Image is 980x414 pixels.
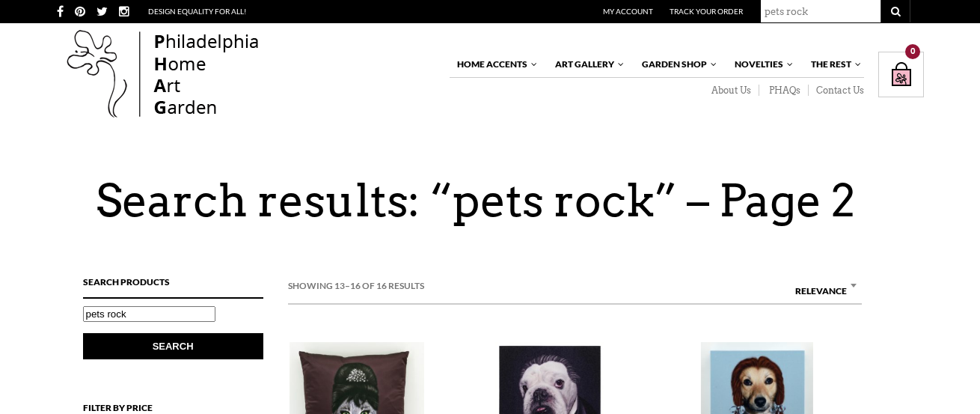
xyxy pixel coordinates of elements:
input: Search products… [83,306,215,322]
button: Search [83,333,263,359]
h1: Search results: “pets rock” – Page 2 [57,174,895,228]
a: PHAQs [759,85,809,97]
a: Garden Shop [634,52,718,77]
a: Track Your Order [670,7,743,16]
a: About Us [702,85,759,97]
a: The Rest [803,52,863,77]
div: 0 [905,44,920,59]
a: Contact Us [809,85,864,97]
a: Novelties [727,52,794,77]
span: Relevance [789,276,862,297]
h4: Search Products [83,275,263,299]
a: My Account [603,7,653,16]
span: Relevance [789,276,862,306]
em: Showing 13–16 of 16 results [288,278,424,293]
a: Art Gallery [548,52,625,77]
a: Home Accents [450,52,539,77]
